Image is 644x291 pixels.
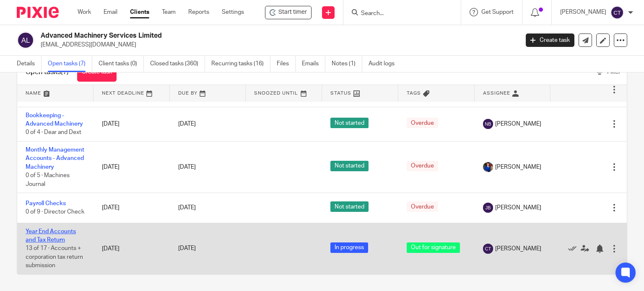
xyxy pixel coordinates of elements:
[99,56,144,72] a: Client tasks (0)
[61,69,69,75] span: (7)
[162,8,176,16] a: Team
[130,8,149,16] a: Clients
[178,205,196,211] span: [DATE]
[178,164,196,170] span: [DATE]
[41,41,513,49] p: [EMAIL_ADDRESS][DOMAIN_NAME]
[26,130,81,136] span: 0 of 4 · Dear and Dext
[483,203,493,213] img: svg%3E
[495,245,541,253] span: [PERSON_NAME]
[568,245,581,253] a: Mark as done
[26,209,84,215] span: 0 of 9 · Director Check
[93,193,170,223] td: [DATE]
[278,8,307,17] span: Start timer
[26,201,66,206] a: Payroll Checks
[330,91,351,95] span: Status
[178,246,196,252] span: [DATE]
[178,121,196,127] span: [DATE]
[483,162,493,172] img: Nicole.jpeg
[607,69,621,75] span: Filter
[481,9,514,15] span: Get Support
[26,245,83,268] span: 13 of 17 · Accounts + corporation tax return submission
[26,113,83,127] a: Bookkeeping - Advanced Machinery
[407,91,421,95] span: Tags
[330,118,369,128] span: Not started
[483,244,493,254] img: svg%3E
[150,56,205,72] a: Closed tasks (360)
[330,242,368,253] span: In progress
[26,229,76,243] a: Year End Accounts and Tax Return
[265,6,312,19] div: Advanced Machinery Services Limited
[330,161,369,171] span: Not started
[104,8,117,16] a: Email
[277,56,296,72] a: Files
[17,7,59,18] img: Pixie
[93,223,170,274] td: [DATE]
[211,56,270,72] a: Recurring tasks (16)
[93,142,170,193] td: [DATE]
[26,147,84,170] a: Monthly Management Accounts - Advanced Machinery
[369,56,401,72] a: Audit logs
[495,120,541,128] span: [PERSON_NAME]
[360,10,436,18] input: Search
[188,8,209,16] a: Reports
[26,173,70,187] span: 0 of 5 · Machines Journal
[48,56,92,72] a: Open tasks (7)
[302,56,325,72] a: Emails
[526,33,574,47] a: Create task
[78,8,91,16] a: Work
[41,31,419,40] h2: Advanced Machinery Services Limited
[407,201,438,212] span: Overdue
[222,8,244,16] a: Settings
[495,203,541,212] span: [PERSON_NAME]
[254,91,298,95] span: Snoozed Until
[495,163,541,171] span: [PERSON_NAME]
[26,68,69,77] h1: Open tasks
[483,119,493,129] img: svg%3E
[560,8,606,16] p: [PERSON_NAME]
[17,56,42,72] a: Details
[407,161,438,171] span: Overdue
[17,31,34,49] img: svg%3E
[610,6,624,19] img: svg%3E
[332,56,362,72] a: Notes (1)
[330,201,369,212] span: Not started
[407,118,438,128] span: Overdue
[407,242,460,253] span: Out for signature
[77,63,117,82] a: Create task
[93,107,170,141] td: [DATE]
